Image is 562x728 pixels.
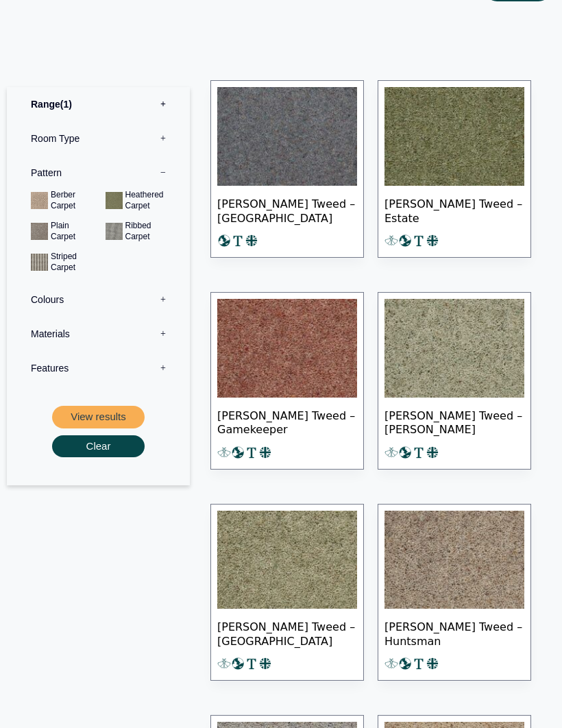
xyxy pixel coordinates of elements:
[17,87,180,121] label: Range
[378,504,531,681] a: [PERSON_NAME] Tweed – Huntsman
[17,156,180,190] label: Pattern
[210,292,364,470] a: [PERSON_NAME] Tweed – Gamekeeper
[60,99,72,110] span: 1
[378,292,531,470] a: [PERSON_NAME] Tweed – [PERSON_NAME]
[217,511,357,609] img: Tomkinson Tweed Highland
[217,609,357,657] span: [PERSON_NAME] Tweed – [GEOGRAPHIC_DATA]
[17,351,180,385] label: Features
[210,80,364,258] a: [PERSON_NAME] Tweed – [GEOGRAPHIC_DATA]
[384,398,524,446] span: [PERSON_NAME] Tweed – [PERSON_NAME]
[17,317,180,351] label: Materials
[384,511,524,609] img: Tomkinson Tweed Huntsman
[210,504,364,681] a: [PERSON_NAME] Tweed – [GEOGRAPHIC_DATA]
[378,80,531,258] a: [PERSON_NAME] Tweed – Estate
[17,282,180,317] label: Colours
[384,87,524,186] img: Tomkinson Tweed Estate
[52,435,145,458] button: Clear
[384,186,524,234] span: [PERSON_NAME] Tweed – Estate
[217,398,357,446] span: [PERSON_NAME] Tweed – Gamekeeper
[217,186,357,234] span: [PERSON_NAME] Tweed – [GEOGRAPHIC_DATA]
[52,406,145,428] button: View results
[384,609,524,657] span: [PERSON_NAME] Tweed – Huntsman
[17,121,180,156] label: Room Type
